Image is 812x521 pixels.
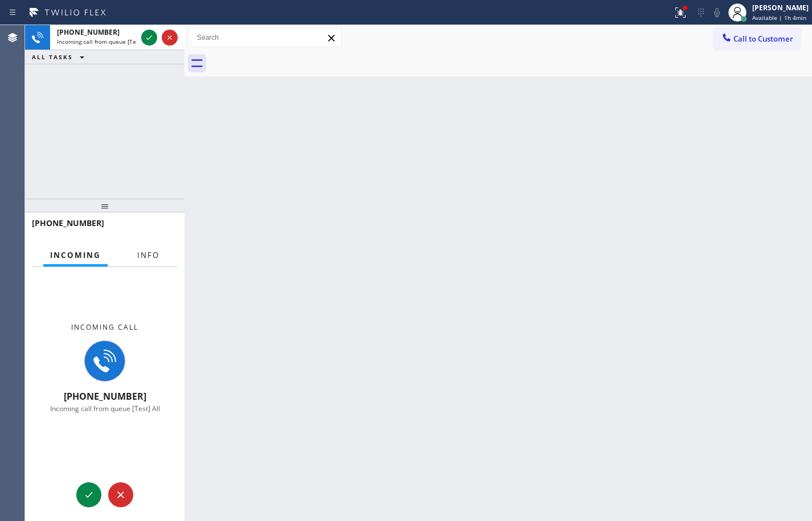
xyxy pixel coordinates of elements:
span: Incoming call from queue [Test] All [50,404,160,413]
span: Available | 1h 4min [752,14,806,22]
button: Reject [108,482,133,507]
span: [PHONE_NUMBER] [64,390,146,403]
span: ALL TASKS [32,53,73,61]
button: ALL TASKS [25,50,96,64]
button: Mute [709,5,725,20]
button: Call to Customer [713,28,801,50]
button: Info [130,244,166,266]
div: [PERSON_NAME] [752,3,809,13]
span: [PHONE_NUMBER] [57,27,120,37]
span: Incoming call [71,322,138,332]
input: Search [188,28,341,47]
span: Call to Customer [733,34,793,44]
button: Incoming [43,244,108,266]
span: Info [137,250,159,260]
span: Incoming [50,250,101,260]
button: Accept [76,482,101,507]
span: Incoming call from queue [Test] All [57,38,151,46]
button: Reject [162,30,178,46]
span: [PHONE_NUMBER] [32,218,104,228]
button: Accept [141,30,157,46]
